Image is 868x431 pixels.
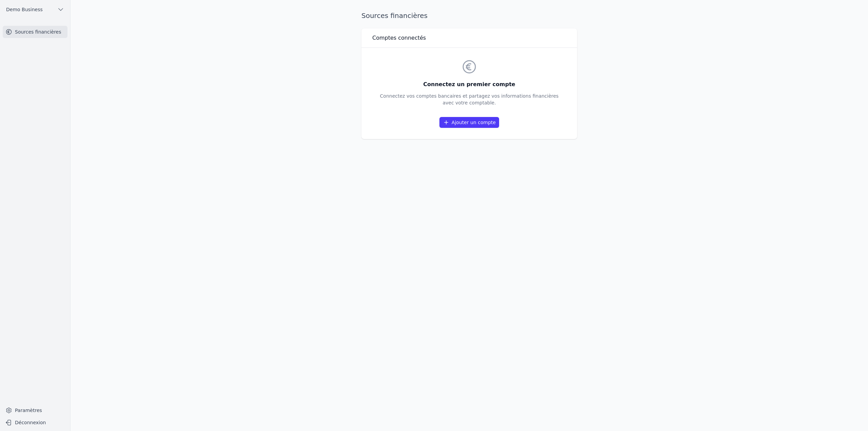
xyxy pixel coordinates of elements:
a: Ajouter un compte [439,117,499,128]
h3: Comptes connectés [372,34,426,42]
button: Demo Business [3,4,67,15]
button: Déconnexion [3,417,67,428]
span: Demo Business [6,6,43,13]
a: Paramètres [3,405,67,416]
h1: Sources financières [361,11,428,20]
h3: Connectez un premier compte [380,80,559,89]
p: Connectez vos comptes bancaires et partagez vos informations financières avec votre comptable. [380,93,559,106]
a: Sources financières [3,26,67,38]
